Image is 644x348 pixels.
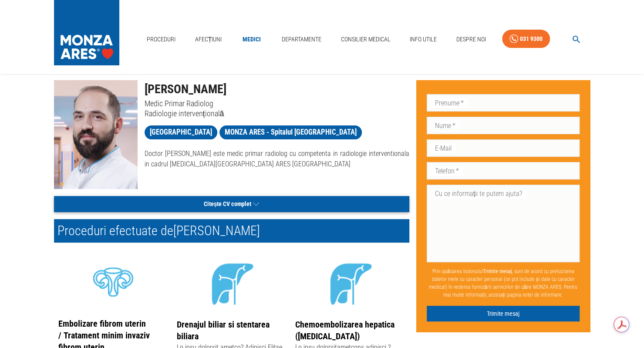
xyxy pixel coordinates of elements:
[145,149,409,169] p: Doctor [PERSON_NAME] este medic primar radiolog cu competenta in radiologie interventionala in ca...
[278,30,325,48] a: Departamente
[145,98,409,108] p: Medic Primar Radiolog
[177,319,270,341] a: Drenajul biliar si stentarea biliara
[453,30,489,48] a: Despre Noi
[145,80,409,98] h1: [PERSON_NAME]
[482,268,512,274] b: Trimite mesaj
[145,127,217,138] span: [GEOGRAPHIC_DATA]
[145,108,409,118] p: Radiologie intervențională
[54,80,138,189] img: Dr. Mihai Toma
[406,30,440,48] a: Info Utile
[143,30,179,48] a: Proceduri
[54,196,409,212] button: Citește CV complet
[54,219,409,243] h2: Proceduri efectuate de [PERSON_NAME]
[238,30,266,48] a: Medici
[219,127,362,138] span: MONZA ARES - Spitalul [GEOGRAPHIC_DATA]
[145,125,217,139] a: [GEOGRAPHIC_DATA]
[502,30,550,48] a: 031 9300
[199,250,264,315] img: icon - Tumori hepatice
[520,34,543,44] div: 031 9300
[219,125,362,139] a: MONZA ARES - Spitalul [GEOGRAPHIC_DATA]
[337,30,394,48] a: Consilier Medical
[427,264,580,302] p: Prin apăsarea butonului , sunt de acord cu prelucrarea datelor mele cu caracter personal (ce pot ...
[427,306,580,322] button: Trimite mesaj
[295,319,394,341] a: Chemoembolizarea hepatica ([MEDICAL_DATA])
[317,250,383,315] img: icon - Tumori hepatice
[192,30,226,48] a: Afecțiuni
